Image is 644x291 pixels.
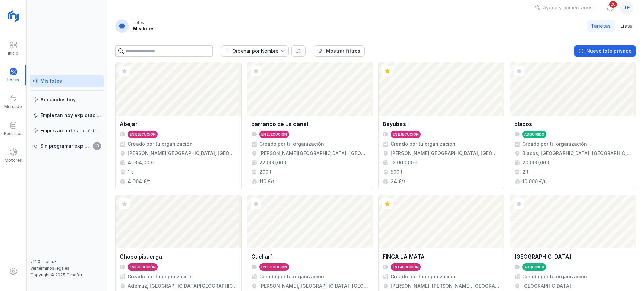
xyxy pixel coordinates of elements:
img: logoRight.svg [5,8,22,24]
div: Blacos, [GEOGRAPHIC_DATA], [GEOGRAPHIC_DATA], [GEOGRAPHIC_DATA] [522,150,632,157]
div: Motores [5,158,22,163]
div: [PERSON_NAME][GEOGRAPHIC_DATA], [GEOGRAPHIC_DATA], [GEOGRAPHIC_DATA] [391,150,500,157]
div: Creado por tu organización [259,273,324,280]
div: En ejecución [261,265,287,269]
span: Tarjetas [591,23,611,29]
div: 20.000,00 € [522,159,550,166]
span: Nombre [221,46,280,56]
button: Ayuda y comentarios [531,2,597,13]
div: Bayubas I [383,120,409,128]
div: [PERSON_NAME][GEOGRAPHIC_DATA], [GEOGRAPHIC_DATA], [GEOGRAPHIC_DATA], [GEOGRAPHIC_DATA], [GEOGRAP... [259,150,369,157]
button: Mostrar filtros [314,45,365,57]
div: v1.1.0-alpha.7 [30,259,104,264]
a: barranco de La canalEn ejecuciónCreado por tu organización[PERSON_NAME][GEOGRAPHIC_DATA], [GEOGRA... [247,62,373,189]
div: [GEOGRAPHIC_DATA] [514,252,571,261]
div: Mis lotes [40,78,62,84]
div: Creado por tu organización [259,141,324,147]
div: [PERSON_NAME][GEOGRAPHIC_DATA], [GEOGRAPHIC_DATA], [GEOGRAPHIC_DATA] [128,150,237,157]
div: 4.004 €/t [128,178,150,185]
div: Lotes [133,20,144,25]
div: En ejecución [393,265,419,269]
a: Sin programar explotación13 [30,140,104,152]
div: 500 t [391,169,403,175]
div: Empiezan hoy explotación [40,112,101,119]
div: En ejecución [130,265,156,269]
div: Adquirido [524,132,544,137]
div: [GEOGRAPHIC_DATA] [522,283,571,289]
a: Bayubas IEn ejecuciónCreado por tu organización[PERSON_NAME][GEOGRAPHIC_DATA], [GEOGRAPHIC_DATA],... [378,62,504,189]
span: 13 [93,142,101,150]
div: Ordenar por Nombre [232,49,278,53]
a: Tarjetas [587,20,615,32]
span: Lista [620,23,632,29]
a: Empiezan hoy explotación [30,109,104,121]
div: Creado por tu organización [391,273,455,280]
div: Cuellar1 [251,252,273,261]
div: 1 t [128,169,133,175]
div: Creado por tu organización [128,273,193,280]
a: Mis lotes [30,75,104,87]
div: En ejecución [261,132,287,137]
a: Adquiridos hoy [30,94,104,106]
div: Creado por tu organización [391,141,455,147]
div: Copyright © 2025 Cesefor [30,272,104,278]
div: 200 t [259,169,272,175]
div: 2 t [522,169,529,175]
div: Creado por tu organización [522,273,587,280]
div: 24 €/t [391,178,405,185]
div: Empiezan antes de 7 días [40,127,101,134]
div: Recursos [4,131,23,136]
div: [PERSON_NAME], [GEOGRAPHIC_DATA], [GEOGRAPHIC_DATA], [GEOGRAPHIC_DATA] [259,283,369,289]
div: 4.004,00 € [128,159,154,166]
div: Nuevo lote privado [586,48,632,54]
div: 22.000,00 € [259,159,287,166]
span: 20 [609,0,618,8]
a: Empiezan antes de 7 días [30,125,104,137]
div: Inicio [8,51,18,56]
div: [PERSON_NAME], [PERSON_NAME], [GEOGRAPHIC_DATA], [GEOGRAPHIC_DATA] [391,283,500,289]
div: Adquirido [524,265,544,269]
div: Chopo pisuerga [120,252,162,261]
div: Sin programar explotación [40,143,91,149]
span: te [624,4,630,11]
div: 110 €/t [259,178,274,185]
div: 10.000 €/t [522,178,546,185]
div: Mis lotes [133,25,155,32]
div: En ejecución [130,132,156,137]
div: barranco de La canal [251,120,308,128]
div: Ademuz, [GEOGRAPHIC_DATA]/[GEOGRAPHIC_DATA], [GEOGRAPHIC_DATA], [GEOGRAPHIC_DATA] [128,283,237,289]
div: Mercado [4,104,22,110]
div: En ejecución [393,132,419,137]
div: Adquiridos hoy [40,96,76,103]
div: FINCA LA MATA [383,252,425,261]
div: blacos [514,120,532,128]
div: Ayuda y comentarios [543,4,593,11]
a: Ver términos legales [30,266,69,271]
div: Creado por tu organización [522,141,587,147]
div: Mostrar filtros [326,48,360,54]
a: blacosAdquiridoCreado por tu organizaciónBlacos, [GEOGRAPHIC_DATA], [GEOGRAPHIC_DATA], [GEOGRAPHI... [510,62,636,189]
div: 12.000,00 € [391,159,418,166]
button: Nuevo lote privado [574,45,636,57]
a: Lista [616,20,636,32]
div: Creado por tu organización [128,141,193,147]
a: AbejarEn ejecuciónCreado por tu organización[PERSON_NAME][GEOGRAPHIC_DATA], [GEOGRAPHIC_DATA], [G... [115,62,241,189]
div: Abejar [120,120,138,128]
